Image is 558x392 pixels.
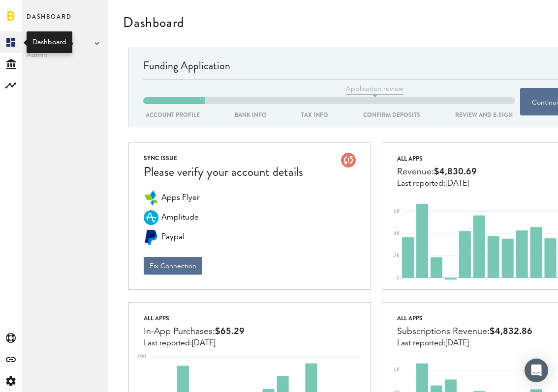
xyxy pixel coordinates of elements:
[299,110,331,120] div: tax info
[341,153,356,168] img: account-issue.svg
[144,312,245,324] div: All apps
[445,180,469,188] span: [DATE]
[232,110,269,120] div: BANK INFO
[397,153,477,165] div: All apps
[453,110,515,120] div: REVIEW AND E-SIGN
[144,210,158,225] div: Amplitude
[397,324,532,339] div: Subscriptions Revenue:
[434,168,477,176] span: $4,830.69
[144,230,158,245] div: Paypal
[161,210,199,225] span: Amplitude
[397,179,477,188] div: Last reported:
[394,209,400,214] text: 6K
[27,49,103,61] span: Admin
[346,84,403,95] span: Application review
[361,110,423,120] div: confirm deposits
[397,165,477,179] div: Revenue:
[445,339,469,347] span: [DATE]
[144,324,245,339] div: In-App Purchases:
[144,164,303,181] div: Please verify your account details
[215,327,245,336] span: $65.29
[27,11,72,31] span: Dashboard
[397,339,532,348] div: Last reported:
[161,191,199,205] span: Apps Flyer
[394,231,400,236] text: 4K
[137,354,146,359] text: 400
[161,230,185,245] span: Paypal
[144,257,202,275] button: Fix Connection
[490,327,532,336] span: $4,832.86
[144,191,158,205] div: Apps Flyer
[525,359,548,382] div: Open Intercom Messenger
[394,253,400,258] text: 2K
[72,7,107,16] span: Support
[143,110,202,120] div: ACCOUNT PROFILE
[394,367,400,372] text: 6K
[32,37,66,47] div: Dashboard
[397,276,400,280] text: 0
[397,312,532,324] div: All apps
[192,339,216,347] span: [DATE]
[123,15,184,30] div: Dashboard
[144,339,245,348] div: Last reported:
[144,153,303,164] div: SYNC ISSUE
